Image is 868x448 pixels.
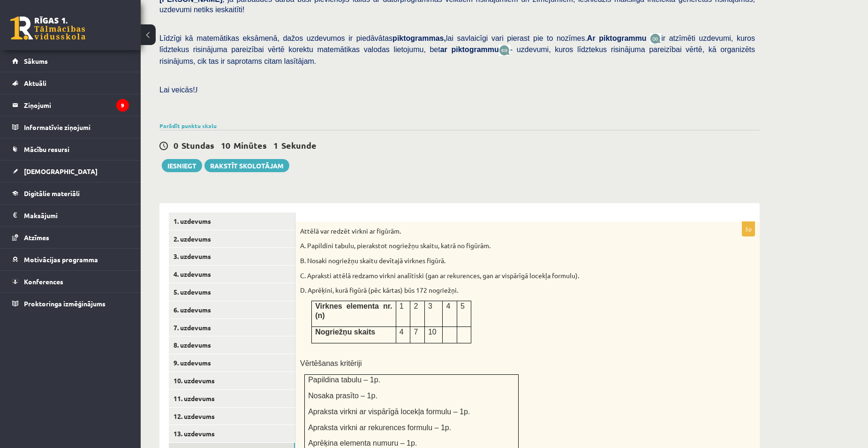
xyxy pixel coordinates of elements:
a: 11. uzdevums [169,390,295,407]
p: A. Papildini tabulu, pierakstot nogriežņu skaitu, katrā no figūrām. [300,241,708,251]
p: C. Apraksti attēlā redzamo virkni analītiski (gan ar rekurences, gan ar vispārīgā locekļa formulu). [300,271,708,281]
a: 2. uzdevums [169,230,295,248]
span: Digitālie materiāli [24,189,80,197]
a: Aktuāli [12,72,129,94]
span: 1 [400,302,404,310]
span: 4 [400,328,404,336]
body: Bagātinātā teksta redaktors, wiswyg-editor-user-answer-47024878415460 [9,9,445,19]
span: Konferences [24,277,63,286]
img: JfuEzvunn4EvwAAAAASUVORK5CYII= [650,33,661,44]
legend: Maksājumi [24,205,129,226]
span: Virknes elementa nr.(n) [315,302,392,320]
p: 5p [742,221,755,236]
a: Informatīvie ziņojumi [12,116,129,138]
span: Lai veicās! [159,86,195,94]
a: Digitālie materiāli [12,182,129,204]
b: Ar piktogrammu [587,34,647,42]
a: Rīgas 1. Tālmācības vidusskola [10,16,85,40]
span: Aprēķina elementa numuru – 1p. [308,439,417,447]
a: Ziņojumi9 [12,94,129,116]
p: Attēlā var redzēt virkni ar figūrām. [300,227,708,236]
a: Parādīt punktu skalu [159,122,217,129]
span: - uzdevumi, kuros līdztekus risinājuma pareizībai vērtē, kā organizēts risinājums, cik tas ir sap... [159,46,755,65]
a: Konferences [12,271,129,292]
legend: Informatīvie ziņojumi [24,116,129,138]
a: 6. uzdevums [169,301,295,319]
b: ar piktogrammu [440,46,499,53]
a: Proktoringa izmēģinājums [12,293,129,314]
i: 9 [116,99,129,112]
a: 4. uzdevums [169,266,295,283]
a: 13. uzdevums [169,425,295,442]
span: Motivācijas programma [24,255,98,264]
a: Sākums [12,50,129,72]
span: Aktuāli [24,79,46,87]
span: 3 [428,302,432,310]
a: 3. uzdevums [169,248,295,265]
span: 4 [446,302,451,310]
a: 1. uzdevums [169,213,295,230]
a: 9. uzdevums [169,354,295,372]
span: Stundas [181,140,214,151]
span: 2 [414,302,418,310]
span: Sākums [24,57,48,65]
span: 5 [460,302,465,310]
span: Proktoringa izmēģinājums [24,299,106,308]
span: Minūtes [234,140,267,151]
a: Rakstīt skolotājam [204,159,289,172]
span: Papildina tabulu – 1p. [308,376,380,384]
a: 8. uzdevums [169,336,295,354]
span: 7 [414,328,418,336]
a: Atzīmes [12,227,129,248]
span: 10 [428,328,437,336]
span: Atzīmes [24,233,49,242]
span: 0 [174,140,178,151]
span: Nosaka prasīto – 1p. [308,392,377,400]
span: Nogriežņu skaits [315,328,375,336]
span: Līdzīgi kā matemātikas eksāmenā, dažos uzdevumos ir piedāvātas lai savlaicīgi vari pierast pie to... [159,34,650,42]
span: Apraksta virkni ar vispārīgā locekļa formulu – 1p. [308,408,470,416]
a: 5. uzdevums [169,283,295,301]
a: 12. uzdevums [169,408,295,425]
p: B. Nosaki nogriežņu skaitu devītajā virknes figūrā. [300,256,708,266]
a: Maksājumi [12,205,129,226]
span: Apraksta virkni ar rekurences formulu – 1p. [308,424,451,432]
a: Motivācijas programma [12,249,129,270]
p: D. Aprēķini, kurā figūrā (pēc kārtas) būs 172 nogriežņi. [300,286,708,295]
a: 10. uzdevums [169,372,295,389]
b: piktogrammas, [392,34,446,42]
img: wKvN42sLe3LLwAAAABJRU5ErkJggg== [499,45,510,56]
span: 10 [221,140,230,151]
span: Mācību resursi [24,145,69,153]
button: Iesniegt [162,159,202,172]
a: [DEMOGRAPHIC_DATA] [12,160,129,182]
span: Sekunde [281,140,317,151]
legend: Ziņojumi [24,94,129,116]
span: Vērtēšanas kritēriji [300,359,362,367]
a: 7. uzdevums [169,319,295,336]
a: Mācību resursi [12,138,129,160]
span: [DEMOGRAPHIC_DATA] [24,167,98,175]
span: 1 [273,140,278,151]
span: J [195,86,198,94]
